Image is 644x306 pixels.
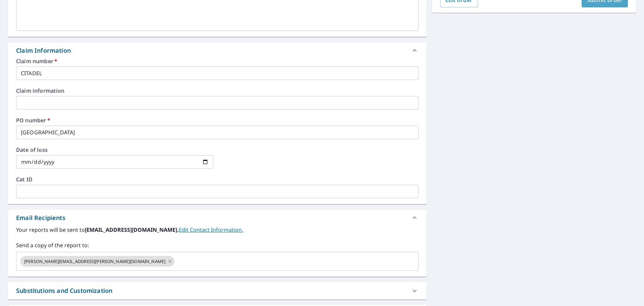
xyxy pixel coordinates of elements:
div: Substitutions and Customization [8,282,427,299]
div: Claim Information [16,46,71,55]
label: Cat ID [16,177,419,182]
a: EditContactInfo [179,226,243,233]
label: Your reports will be sent to [16,226,419,234]
label: PO number [16,118,419,123]
span: [PERSON_NAME][EMAIL_ADDRESS][PERSON_NAME][DOMAIN_NAME] [20,258,169,265]
div: Email Recipients [8,210,427,226]
div: [PERSON_NAME][EMAIL_ADDRESS][PERSON_NAME][DOMAIN_NAME] [20,256,174,267]
b: [EMAIL_ADDRESS][DOMAIN_NAME]. [85,226,179,233]
div: Email Recipients [16,213,65,222]
label: Date of loss [16,147,213,152]
label: Claim information [16,88,419,93]
div: Claim Information [8,42,427,58]
label: Claim number [16,58,419,64]
div: Substitutions and Customization [16,286,112,295]
label: Send a copy of the report to: [16,241,419,249]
